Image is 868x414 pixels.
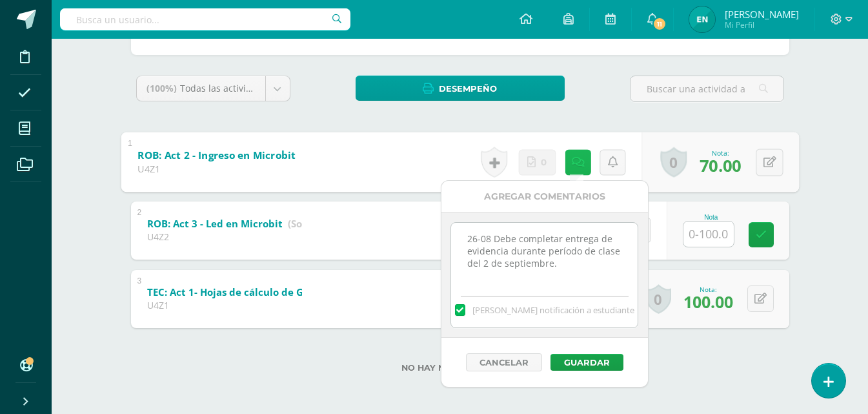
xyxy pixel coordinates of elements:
[472,304,634,316] span: [PERSON_NAME] notificación a estudiante
[689,6,715,32] img: 00bc85849806240248e66f61f9775644.png
[147,217,283,230] b: ROB: Act 3 - Led en Microbit
[137,148,296,161] b: ROB: Act 2 - Ingreso en Microbit
[147,299,302,311] div: U4Z1
[356,76,565,101] a: Desempeño
[147,214,350,234] a: ROB: Act 3 - Led en Microbit (Sobre 100.0)
[652,17,667,31] span: 11
[725,8,799,21] span: [PERSON_NAME]
[60,8,350,30] input: Busca un usuario...
[451,223,638,287] textarea: 26-08 Debe completar entrega de evidencia durante período de clase del 2 de septiembre.
[550,354,623,371] button: Guardar
[541,150,547,174] span: 0
[645,284,671,314] a: 0
[683,214,740,221] div: Nota
[683,285,733,294] div: Nota:
[631,76,783,101] input: Buscar una actividad aquí...
[137,162,297,175] div: U4Z1
[137,76,290,101] a: (100%)Todas las actividades de esta unidad
[180,82,340,94] span: Todas las actividades de esta unidad
[466,353,542,371] button: Cancelar
[683,222,734,247] input: 0-100.0
[131,363,789,373] label: No hay más resultados
[441,181,648,212] div: Agregar Comentarios
[700,148,742,157] div: Nota:
[147,282,397,303] a: TEC: Act 1- Hojas de cálculo de Google
[439,77,497,101] span: Desempeño
[725,19,799,30] span: Mi Perfil
[683,291,733,313] span: 100.00
[700,154,742,176] span: 70.00
[288,217,350,230] strong: (Sobre 100.0)
[147,285,329,298] b: TEC: Act 1- Hojas de cálculo de Google
[137,145,365,165] a: ROB: Act 2 - Ingreso en Microbit
[660,147,687,177] a: 0
[147,231,302,243] div: U4Z2
[146,82,177,94] span: (100%)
